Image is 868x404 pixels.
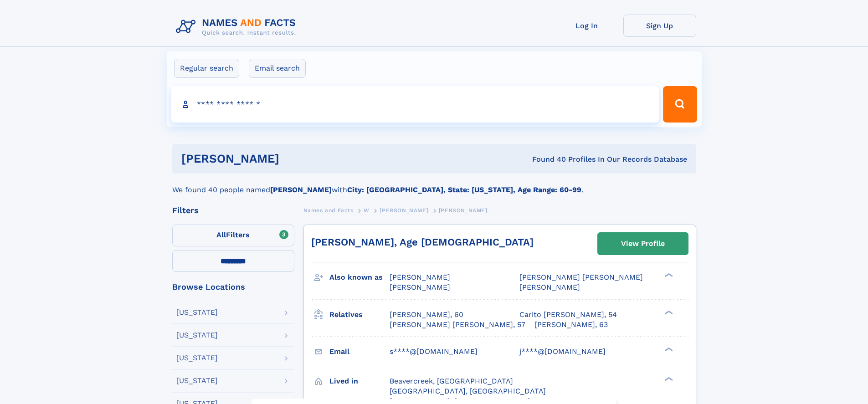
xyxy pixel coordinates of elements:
[406,154,687,164] div: Found 40 Profiles In Our Records Database
[176,309,218,316] div: [US_STATE]
[390,320,525,330] a: [PERSON_NAME] [PERSON_NAME], 57
[176,377,218,384] div: [US_STATE]
[172,283,294,291] div: Browse Locations
[172,206,294,215] div: Filters
[364,207,370,214] span: W
[176,354,218,362] div: [US_STATE]
[303,205,354,216] a: Names and Facts
[329,344,390,359] h3: Email
[364,205,370,216] a: W
[176,332,218,339] div: [US_STATE]
[663,309,673,315] div: ❯
[380,205,428,216] a: [PERSON_NAME]
[663,376,673,382] div: ❯
[390,273,450,281] span: [PERSON_NAME]
[390,377,513,385] span: Beavercreek, [GEOGRAPHIC_DATA]
[347,185,581,194] b: City: [GEOGRAPHIC_DATA], State: [US_STATE], Age Range: 60-99
[380,207,428,214] span: [PERSON_NAME]
[329,270,390,285] h3: Also known as
[663,346,673,352] div: ❯
[439,207,488,214] span: [PERSON_NAME]
[663,86,697,123] button: Search Button
[519,283,580,291] span: [PERSON_NAME]
[181,153,406,164] h1: [PERSON_NAME]
[172,15,303,39] img: Logo Names and Facts
[329,373,390,389] h3: Lived in
[390,283,450,291] span: [PERSON_NAME]
[519,310,617,320] a: Carito [PERSON_NAME], 54
[550,15,623,37] a: Log In
[249,59,306,78] label: Email search
[623,15,696,37] a: Sign Up
[390,310,463,320] a: [PERSON_NAME], 60
[171,86,659,123] input: search input
[390,387,546,395] span: [GEOGRAPHIC_DATA], [GEOGRAPHIC_DATA]
[270,185,332,194] b: [PERSON_NAME]
[519,273,643,281] span: [PERSON_NAME] [PERSON_NAME]
[598,233,688,255] a: View Profile
[174,59,239,78] label: Regular search
[621,233,665,254] div: View Profile
[663,272,673,278] div: ❯
[311,236,534,248] a: [PERSON_NAME], Age [DEMOGRAPHIC_DATA]
[329,307,390,322] h3: Relatives
[216,230,226,239] span: All
[534,320,608,330] a: [PERSON_NAME], 63
[172,174,696,195] div: We found 40 people named with .
[172,225,294,246] label: Filters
